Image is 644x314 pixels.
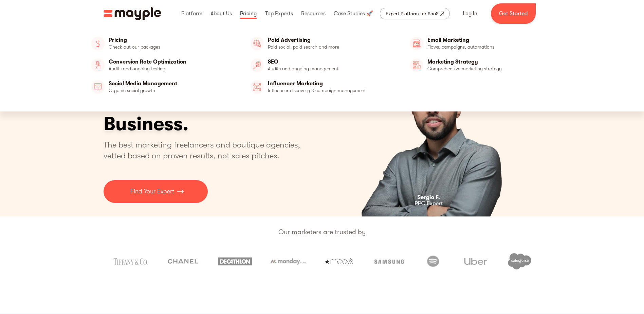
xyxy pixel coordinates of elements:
div: carousel [329,27,541,216]
a: Get Started [491,3,536,24]
div: About Us [209,3,234,24]
a: Expert Platform for SaaS [380,8,450,19]
p: Find Your Expert [130,187,174,196]
a: home [104,7,161,20]
a: Log In [455,5,485,22]
div: Resources [299,3,327,24]
div: 1 of 4 [329,27,541,216]
a: Find Your Expert [104,180,208,203]
iframe: Chat Widget [610,281,644,314]
p: The best marketing freelancers and boutique agencies, vetted based on proven results, not sales p... [104,139,308,161]
div: Platform [180,3,204,24]
img: Mayple logo [104,7,161,20]
div: Expert Platform for SaaS [386,10,439,18]
div: Top Experts [263,3,295,24]
div: Pricing [238,3,258,24]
